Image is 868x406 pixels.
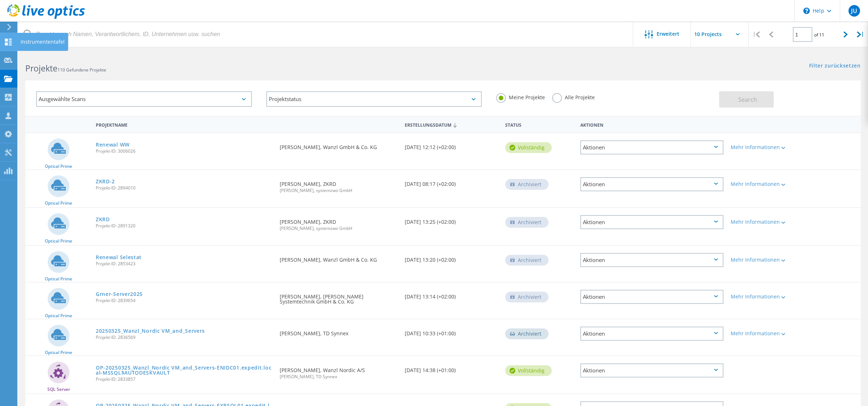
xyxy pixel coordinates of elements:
div: Archiviert [505,179,549,190]
div: Mehr Informationen [731,219,790,224]
div: Aktionen [580,215,723,229]
span: Optical Prime [45,164,72,169]
div: [DATE] 12:12 (+02:00) [401,133,501,157]
div: Archiviert [505,292,549,302]
div: Archiviert [505,328,549,339]
a: ZKRD [96,217,110,222]
div: Erstellungsdatum [401,118,501,131]
span: Optical Prime [45,314,72,318]
div: [DATE] 13:20 (+02:00) [401,246,501,270]
div: [DATE] 08:17 (+02:00) [401,170,501,194]
div: Aktionen [580,253,723,267]
a: Renewal Selestat [96,255,142,260]
div: [DATE] 13:14 (+02:00) [401,283,501,306]
span: [PERSON_NAME], TD Synnex [280,375,398,379]
div: Aktionen [577,118,727,131]
span: Projekt-ID: 2836569 [96,335,272,340]
div: Mehr Informationen [731,182,790,187]
div: Status [502,118,577,131]
span: Projekt-ID: 3006026 [96,149,272,153]
a: ZKRD-2 [96,179,115,184]
a: Live Optics Dashboard [7,15,85,20]
a: Grner-Server2025 [96,292,143,297]
span: Projekt-ID: 2891320 [96,224,272,228]
span: Erweitert [657,31,679,36]
a: Filter zurücksetzen [809,63,861,69]
div: [PERSON_NAME], [PERSON_NAME] Systemtechnik GmbH & Co. KG [276,283,401,311]
a: 20250325_Wanzl_Nordic VM_and_Servers [96,328,205,333]
span: Projekt-ID: 2853423 [96,262,272,266]
span: [PERSON_NAME], systemzwo GmbH [280,188,398,193]
input: Projekte nach Namen, Verantwortlichem, ID, Unternehmen usw. suchen [18,22,633,47]
div: Mehr Informationen [731,257,790,262]
div: Ausgewählte Scans [36,91,252,107]
span: [PERSON_NAME], systemzwo GmbH [280,226,398,231]
span: of 11 [814,32,824,38]
div: Aktionen [580,363,723,377]
div: [PERSON_NAME], Wanzl GmbH & Co. KG [276,246,401,270]
a: OP-20250325_Wanzl_Nordic VM_and_Servers-ENIDC01.expedit.local-MSSQL$AUTODESKVAULT [96,365,272,375]
div: Archiviert [505,255,549,266]
div: Instrumententafel [21,39,65,44]
span: Optical Prime [45,201,72,205]
span: Optical Prime [45,350,72,355]
div: Projektname [92,118,276,131]
div: | [853,22,868,47]
div: [DATE] 13:25 (+02:00) [401,208,501,232]
div: Aktionen [580,140,723,154]
span: JU [851,8,857,14]
div: [PERSON_NAME], ZKRD [276,208,401,238]
div: vollständig [505,142,552,153]
label: Meine Projekte [496,93,545,100]
div: Mehr Informationen [731,331,790,336]
a: Renewal WW [96,142,130,147]
span: Projekt-ID: 2839654 [96,298,272,303]
span: Projekt-ID: 2833857 [96,377,272,381]
div: Mehr Informationen [731,294,790,299]
div: vollständig [505,365,552,376]
label: Alle Projekte [552,93,595,100]
span: 110 Gefundene Projekte [57,67,106,73]
div: [PERSON_NAME], Wanzl Nordic A/S [276,356,401,386]
b: Projekte [25,62,57,74]
div: Projektstatus [266,91,482,107]
div: Aktionen [580,290,723,304]
div: Mehr Informationen [731,145,790,150]
div: [PERSON_NAME], Wanzl GmbH & Co. KG [276,133,401,157]
span: Projekt-ID: 2894010 [96,186,272,190]
div: [DATE] 10:33 (+01:00) [401,319,501,343]
div: [PERSON_NAME], ZKRD [276,170,401,200]
div: [DATE] 14:38 (+01:00) [401,356,501,380]
span: Search [738,96,757,104]
div: | [749,22,764,47]
div: Aktionen [580,177,723,191]
span: Optical Prime [45,277,72,281]
div: Aktionen [580,327,723,341]
div: [PERSON_NAME], TD Synnex [276,319,401,343]
span: Optical Prime [45,239,72,243]
div: Archiviert [505,217,549,228]
span: SQL Server [47,387,70,392]
button: Search [719,91,774,108]
svg: \n [803,8,810,14]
